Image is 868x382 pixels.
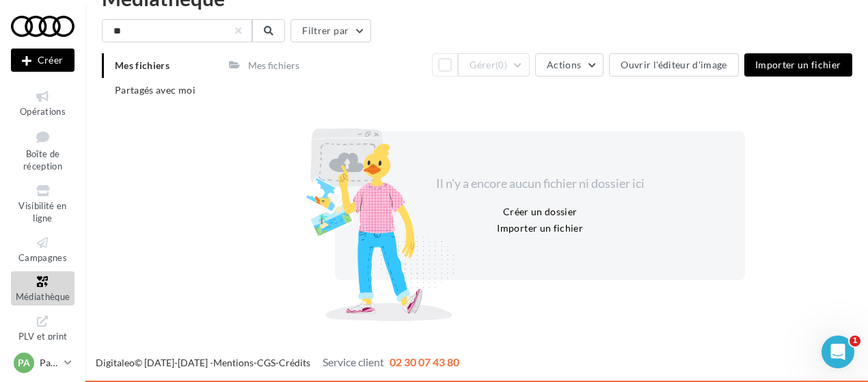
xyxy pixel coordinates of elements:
[11,49,74,72] div: Nouvelle campagne
[290,19,371,42] button: Filtrer par
[11,311,74,370] a: PLV et print personnalisable
[850,336,860,346] span: 1
[458,53,530,77] button: Gérer(0)
[115,84,195,96] span: Partagés avec moi
[822,336,854,368] iframe: Intercom live chat
[40,356,59,370] p: Partenaire Audi
[535,53,603,77] button: Actions
[248,59,299,72] div: Mes fichiers
[23,148,62,172] span: Boîte de réception
[115,59,169,71] span: Mes fichiers
[18,200,66,224] span: Visibilité en ligne
[18,356,30,370] span: PA
[16,291,70,302] span: Médiathèque
[96,357,459,368] span: © [DATE]-[DATE] - - -
[279,357,310,368] a: Crédits
[491,220,588,236] button: Importer un fichier
[498,204,583,220] button: Créer un dossier
[323,355,384,368] span: Service client
[436,176,645,191] span: Il n'y a encore aucun fichier ni dossier ici
[257,357,275,368] a: CGS
[18,252,67,263] span: Campagnes
[390,355,459,368] span: 02 30 07 43 80
[11,350,74,376] a: PA Partenaire Audi
[11,86,74,120] a: Opérations
[20,106,66,117] span: Opérations
[547,59,581,70] span: Actions
[11,125,74,175] a: Boîte de réception
[11,180,74,227] a: Visibilité en ligne
[17,328,69,367] span: PLV et print personnalisable
[496,59,507,70] span: (0)
[609,53,738,77] button: Ouvrir l'éditeur d'image
[96,357,135,368] a: Digitaleo
[11,271,74,305] a: Médiathèque
[11,49,74,72] button: Créer
[11,232,74,266] a: Campagnes
[744,53,852,77] button: Importer un fichier
[755,59,841,70] span: Importer un fichier
[213,357,254,368] a: Mentions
